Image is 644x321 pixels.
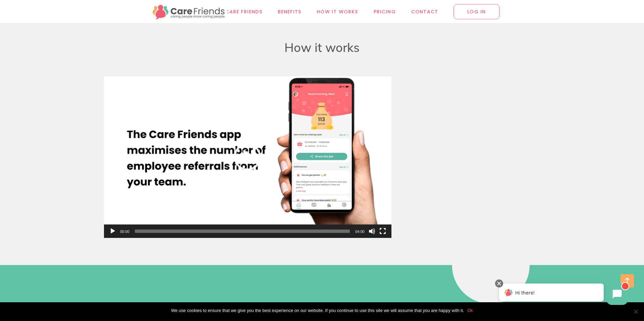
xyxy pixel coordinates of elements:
[355,230,365,234] span: 04:00
[104,76,391,238] div: Video Player
[234,144,261,171] div: Play
[212,8,262,15] span: Why Care Friends
[120,230,129,234] span: 00:00
[135,230,350,233] span: Time Slider
[369,228,375,235] button: Mute
[171,307,464,314] span: We use cookies to ensure that we give you the best experience on our website. If you continue to ...
[411,8,438,15] span: Contact
[379,228,386,235] button: Fullscreen
[632,308,639,315] span: No
[401,76,540,245] iframe: Web Forms
[492,278,635,312] iframe: Chatbot
[109,228,116,235] button: Play
[317,8,358,15] span: How it works
[453,4,499,19] span: LOG IN
[467,307,473,314] a: Ok
[278,8,302,15] span: Benefits
[374,8,396,15] span: Pricing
